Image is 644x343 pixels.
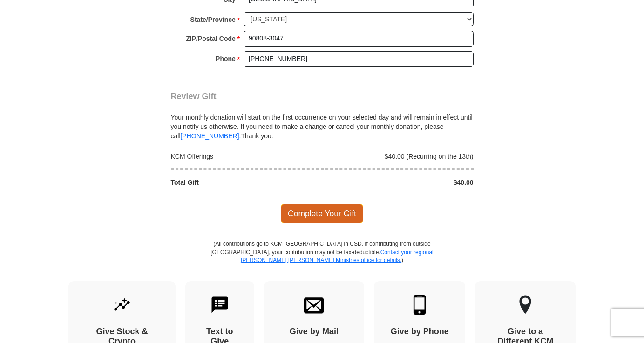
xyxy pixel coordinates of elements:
div: Total Gift [166,178,322,187]
div: $40.00 [322,178,479,187]
span: Review Gift [171,92,217,101]
a: [PHONE_NUMBER]. [181,132,241,140]
strong: ZIP/Postal Code [186,32,236,45]
h4: Give by Mail [280,327,348,337]
p: (All contributions go to KCM [GEOGRAPHIC_DATA] in USD. If contributing from outside [GEOGRAPHIC_D... [210,240,434,281]
h4: Give by Phone [390,327,449,337]
a: Contact your regional [PERSON_NAME] [PERSON_NAME] Ministries office for details. [241,249,434,263]
strong: State/Province [190,13,236,26]
div: Your monthly donation will start on the first occurrence on your selected day and will remain in ... [171,101,474,141]
div: KCM Offerings [166,152,322,161]
img: give-by-stock.svg [112,295,132,315]
img: mobile.svg [410,295,429,315]
strong: Phone [216,52,236,65]
img: envelope.svg [304,295,324,315]
span: $40.00 (Recurring on the 13th) [385,153,474,160]
img: other-region [519,295,532,315]
img: text-to-give.svg [210,295,230,315]
span: Complete Your Gift [281,204,363,223]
